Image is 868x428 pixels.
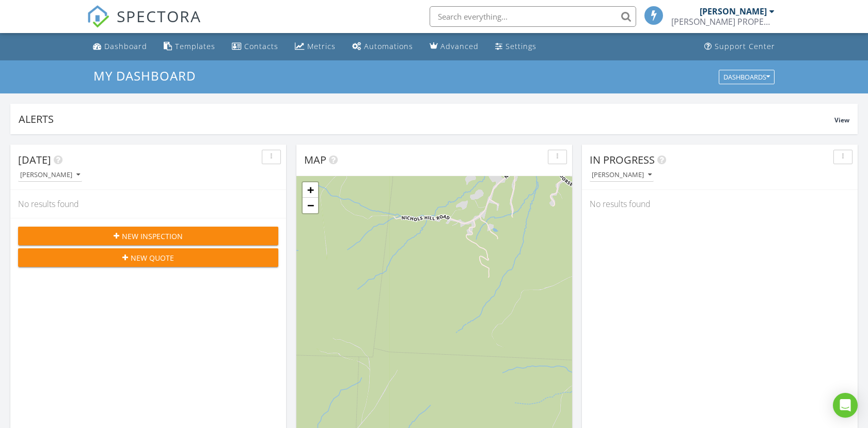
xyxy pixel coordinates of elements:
[590,168,654,182] button: [PERSON_NAME]
[723,73,770,81] div: Dashboards
[430,6,636,27] input: Search everything...
[364,41,413,51] div: Automations
[18,227,278,245] button: New Inspection
[304,153,326,167] span: Map
[104,41,147,51] div: Dashboard
[590,153,655,167] span: In Progress
[348,37,417,56] a: Automations (Basic)
[440,41,479,51] div: Advanced
[592,171,652,179] div: [PERSON_NAME]
[131,252,174,263] span: New Quote
[671,17,775,27] div: LARKIN PROPERTY INSPECTION AND MANAGEMENT, LLC
[303,182,318,198] a: Zoom in
[244,41,278,51] div: Contacts
[87,5,109,28] img: The Best Home Inspection Software - Spectora
[491,37,541,56] a: Settings
[506,41,536,51] div: Settings
[833,393,858,418] div: Open Intercom Messenger
[719,70,775,84] button: Dashboards
[122,231,183,242] span: New Inspection
[425,37,483,56] a: Advanced
[10,190,286,218] div: No results found
[715,41,775,51] div: Support Center
[93,67,196,84] span: My Dashboard
[89,37,151,56] a: Dashboard
[19,112,834,126] div: Alerts
[700,6,767,17] div: [PERSON_NAME]
[700,37,779,56] a: Support Center
[303,198,318,213] a: Zoom out
[20,171,80,179] div: [PERSON_NAME]
[18,153,51,167] span: [DATE]
[175,41,215,51] div: Templates
[87,14,201,36] a: SPECTORA
[160,37,219,56] a: Templates
[18,168,82,182] button: [PERSON_NAME]
[834,116,849,124] span: View
[307,41,336,51] div: Metrics
[18,248,278,267] button: New Quote
[291,37,340,56] a: Metrics
[228,37,282,56] a: Contacts
[117,5,201,27] span: SPECTORA
[582,190,858,218] div: No results found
